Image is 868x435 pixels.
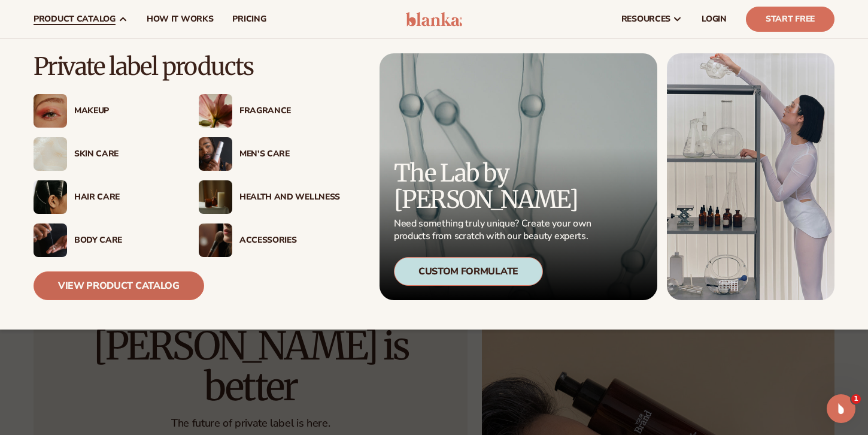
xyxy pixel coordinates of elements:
[239,106,340,116] div: Fragrance
[667,53,834,300] img: Female in lab with equipment.
[34,223,175,257] a: Male hand applying moisturizer. Body Care
[239,192,340,203] div: Health And Wellness
[702,14,727,24] span: LOGIN
[34,180,67,214] img: Female hair pulled back with clips.
[74,235,175,246] div: Body Care
[147,14,214,24] span: How It Works
[34,137,67,171] img: Cream moisturizer swatch.
[621,14,670,24] span: resources
[34,180,175,214] a: Female hair pulled back with clips. Hair Care
[199,94,232,128] img: Pink blooming flower.
[394,217,595,243] p: Need something truly unique? Create your own products from scratch with our beauty experts.
[827,394,855,423] iframe: Intercom live chat
[199,180,340,214] a: Candles and incense on table. Health And Wellness
[74,192,175,203] div: Hair Care
[34,94,67,128] img: Female with glitter eye makeup.
[199,94,340,128] a: Pink blooming flower. Fragrance
[746,7,834,32] a: Start Free
[199,137,340,171] a: Male holding moisturizer bottle. Men’s Care
[380,53,657,300] a: Microscopic product formula. The Lab by [PERSON_NAME] Need something truly unique? Create your ow...
[394,257,543,286] div: Custom Formulate
[74,106,175,116] div: Makeup
[199,223,340,257] a: Female with makeup brush. Accessories
[406,12,463,26] img: logo
[34,53,340,80] p: Private label products
[34,223,67,257] img: Male hand applying moisturizer.
[239,149,340,159] div: Men’s Care
[232,14,266,24] span: pricing
[394,160,595,213] p: The Lab by [PERSON_NAME]
[34,137,175,171] a: Cream moisturizer swatch. Skin Care
[74,149,175,159] div: Skin Care
[199,223,232,257] img: Female with makeup brush.
[199,180,232,214] img: Candles and incense on table.
[34,14,116,24] span: product catalog
[239,235,340,246] div: Accessories
[199,137,232,171] img: Male holding moisturizer bottle.
[34,94,175,128] a: Female with glitter eye makeup. Makeup
[851,394,861,404] span: 1
[34,271,204,300] a: View Product Catalog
